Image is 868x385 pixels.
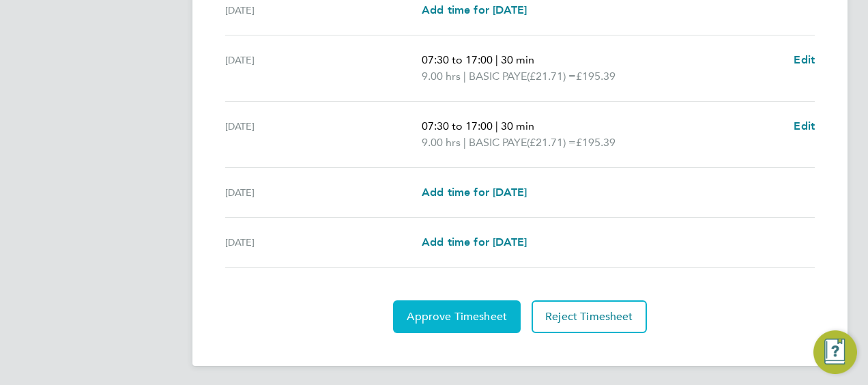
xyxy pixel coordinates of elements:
[422,70,461,83] span: 9.00 hrs
[469,134,527,151] span: BASIC PAYE
[501,53,534,66] span: 30 min
[495,53,498,66] span: |
[469,68,527,85] span: BASIC PAYE
[225,2,422,18] div: [DATE]
[422,236,527,248] span: Add time for [DATE]
[407,310,507,324] span: Approve Timesheet
[422,234,527,251] a: Add time for [DATE]
[463,136,466,149] span: |
[527,136,576,149] span: (£21.71) =
[532,300,647,333] button: Reject Timesheet
[225,52,422,85] div: [DATE]
[422,53,493,66] span: 07:30 to 17:00
[422,184,527,201] a: Add time for [DATE]
[225,184,422,201] div: [DATE]
[495,119,498,132] span: |
[422,119,493,132] span: 07:30 to 17:00
[225,234,422,251] div: [DATE]
[794,52,815,68] a: Edit
[794,53,815,66] span: Edit
[422,186,527,199] span: Add time for [DATE]
[463,70,466,83] span: |
[501,119,534,132] span: 30 min
[527,70,576,83] span: (£21.71) =
[545,310,633,324] span: Reject Timesheet
[422,136,461,149] span: 9.00 hrs
[422,2,527,18] a: Add time for [DATE]
[794,119,815,132] span: Edit
[225,118,422,151] div: [DATE]
[794,118,815,134] a: Edit
[813,330,857,374] button: Engage Resource Center
[576,70,616,83] span: £195.39
[393,300,521,333] button: Approve Timesheet
[576,136,616,149] span: £195.39
[422,3,527,16] span: Add time for [DATE]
